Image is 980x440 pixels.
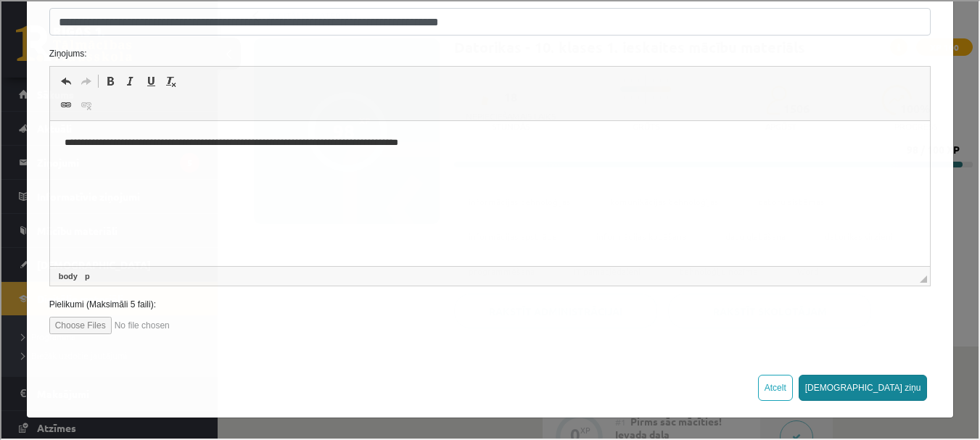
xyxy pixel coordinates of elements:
[119,70,139,89] a: Курсив (Ctrl+I)
[37,46,941,59] label: Ziņojums:
[81,268,91,281] a: Элемент p
[54,268,79,281] a: Элемент body
[54,94,75,113] a: Вставить/Редактировать ссылку (Ctrl+K)
[139,70,160,89] a: Подчеркнутый (Ctrl+U)
[160,70,180,89] a: Убрать форматирование
[99,70,119,89] a: Полужирный (Ctrl+B)
[75,94,95,113] a: Убрать ссылку
[797,373,926,399] button: [DEMOGRAPHIC_DATA] ziņu
[757,373,791,399] button: Atcelt
[54,70,75,89] a: Отменить (Ctrl+Z)
[37,296,941,310] label: Pielikumi (Maksimāli 5 faili):
[49,120,929,265] iframe: Визуальный текстовый редактор, wiswyg-editor-47024910636700-1757590434-839
[75,70,95,89] a: Повторить (Ctrl+Y)
[918,274,926,281] span: Перетащите для изменения размера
